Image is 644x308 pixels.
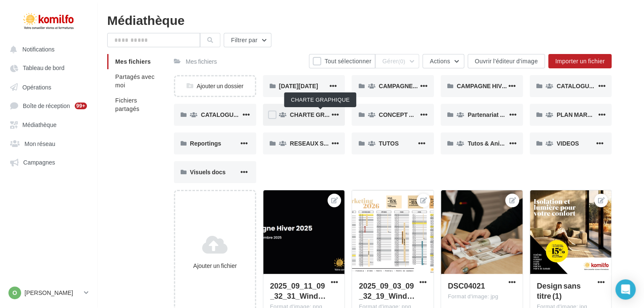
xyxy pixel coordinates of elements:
button: Importer un fichier [548,54,612,68]
button: Filtrer par [224,33,271,47]
span: DSC04021 [448,281,485,290]
span: Design sans titre (1) [537,281,581,300]
span: Mon réseau [24,140,55,147]
a: Médiathèque [5,116,92,132]
span: Tutos & Animation réseau [468,140,539,147]
span: Opérations [22,83,51,90]
span: CONCEPT MAGASIN [379,111,437,118]
span: Partagés avec moi [115,73,154,89]
a: Opérations [5,79,92,94]
span: RESEAUX SOCIAUX [290,140,346,147]
div: Format d'image: jpg [448,293,516,300]
span: Notifications [22,46,54,53]
a: Tableau de bord [5,60,92,75]
span: Reportings [190,140,221,147]
a: Mon réseau [5,135,92,151]
div: Open Intercom Messenger [615,279,636,300]
span: CHARTE GRAPHIQUE [290,111,352,118]
div: CHARTE GRAPHIQUE [284,92,356,107]
p: [PERSON_NAME] [24,289,81,297]
span: Actions [430,57,450,65]
span: VIDEOS [557,140,579,147]
span: (0) [398,58,405,65]
div: Mes fichiers [186,57,217,66]
span: Importer un fichier [555,57,605,65]
span: O [13,289,17,297]
span: Partenariat cadre [468,111,516,118]
span: Médiathèque [22,121,57,128]
span: CATALOGUES PDF 2025 [201,111,269,118]
span: Boîte de réception [23,102,70,109]
button: Notifications [5,41,89,57]
button: Actions [422,54,464,68]
span: Mes fichiers [115,58,151,65]
span: Fichiers partagés [115,97,139,112]
button: Tout sélectionner [309,54,375,68]
a: Boîte de réception 99+ [5,97,92,113]
div: 99+ [75,103,87,109]
div: Ajouter un fichier [179,262,252,270]
div: Ajouter un dossier [175,82,255,90]
span: PLAN MARKETING [557,111,610,118]
button: Ouvrir l'éditeur d'image [468,54,545,68]
span: CAMPAGNE HIVER 2025 [457,82,525,89]
button: Gérer(0) [375,54,419,68]
span: Tableau de bord [23,65,65,72]
span: CAMPAGNE AUTOMNE [379,82,444,89]
a: Campagnes [5,154,92,169]
span: Visuels docs [190,168,225,176]
span: 2025_09_03_09_32_19_Window [359,281,414,300]
a: O [PERSON_NAME] [7,285,90,301]
span: 2025_09_11_09_32_31_Window [270,281,326,300]
span: Campagnes [23,159,55,166]
span: TUTOS [379,140,398,147]
div: Médiathèque [107,14,634,26]
span: [DATE][DATE] [279,82,318,89]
